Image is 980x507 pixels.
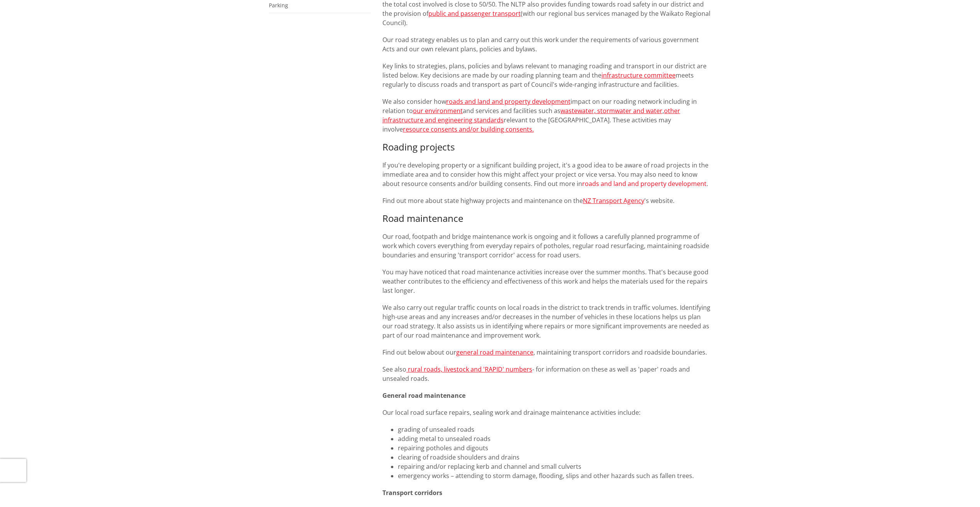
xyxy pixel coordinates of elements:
[382,35,712,54] p: Our road strategy enables us to plan and carry out this work under the requirements of various go...
[428,9,521,18] a: public and passenger transport
[269,2,288,9] a: Parking
[398,471,712,480] li: emergency works – attending to storm damage, flooding, slips and other hazards such as fallen trees.
[413,106,463,115] a: our environment
[382,196,712,205] p: Find out more about state highway projects and maintenance on the 's website.
[382,142,712,153] h3: Roading projects
[382,348,712,357] p: Find out below about our , maintaining transport corridors and roadside boundaries.
[560,106,662,115] a: wastewater, stormwater and water
[398,425,712,434] li: grading of unsealed roads
[382,106,680,124] a: other infrastructure and engineering standards
[446,97,571,106] a: roads and land and property development
[382,267,712,295] p: You may have noticed that road maintenance activities increase over the summer months. That's bec...
[398,462,712,471] li: repairing and/or replacing kerb and channel and small culverts
[382,232,712,260] p: Our road, footpath and bridge maintenance work is ongoing and it follows a carefully planned prog...
[582,179,707,188] a: roads and land and property development
[601,71,676,79] a: infrastructure committee
[382,488,442,497] strong: Transport corridors
[408,365,532,373] a: rural roads, livestock and 'RAPID' numbers
[583,196,644,205] a: NZ Transport Agency
[382,303,712,340] p: We also carry out regular traffic counts on local roads in the district to track trends in traffi...
[398,443,712,453] li: repairing potholes and digouts
[456,348,533,357] a: general road maintenance
[398,453,712,462] li: clearing of roadside shoulders and drains
[382,161,712,188] p: If you're developing property or a significant building project, it's a good idea to be aware of ...
[382,391,465,400] strong: General road maintenance
[382,61,712,89] p: Key links to strategies, plans, policies and bylaws relevant to managing roading and transport in...
[398,434,712,443] li: adding metal to unsealed roads
[944,475,972,502] iframe: Messenger Launcher
[382,365,712,383] p: See also - for information on these as well as 'paper' roads and unsealed roads.
[382,97,712,134] p: We also consider how impact on our roading network including in relation to and services and faci...
[382,213,712,224] h3: Road maintenance
[382,408,712,417] p: Our local road surface repairs, sealing work and drainage maintenance activities include:
[403,125,534,134] a: resource consents and/or building consents.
